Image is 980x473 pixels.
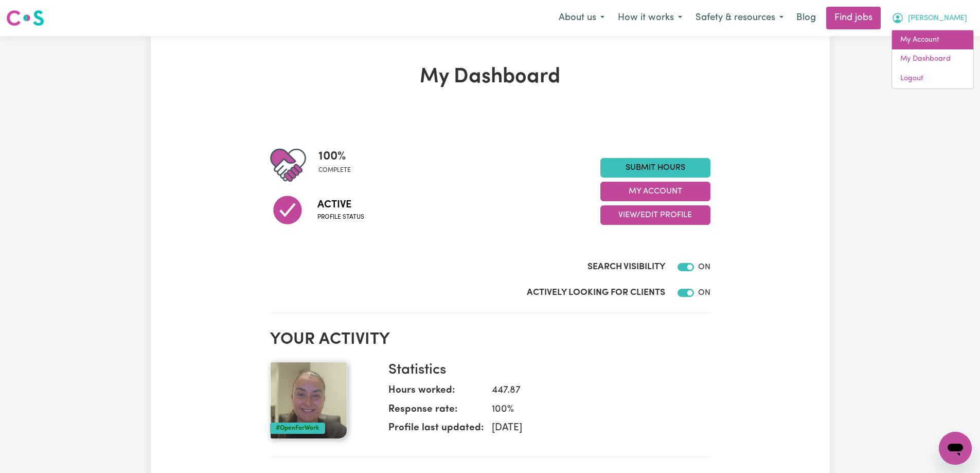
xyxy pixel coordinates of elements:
label: Search Visibility [587,260,665,274]
dd: [DATE] [484,421,702,436]
button: Safety & resources [689,7,790,29]
span: [PERSON_NAME] [908,13,967,24]
a: Logout [892,69,973,89]
a: Blog [790,7,822,29]
span: ON [698,289,710,297]
dt: Response rate: [388,402,484,422]
a: My Dashboard [892,49,973,69]
button: My Account [600,182,710,201]
span: ON [698,263,710,271]
iframe: Button to launch messaging window [939,432,972,465]
h2: Your activity [270,330,710,349]
button: About us [552,7,611,29]
a: My Account [892,30,973,50]
a: Find jobs [826,7,881,29]
button: How it works [611,7,689,29]
img: Careseekers logo [6,9,44,27]
div: #OpenForWork [270,423,325,434]
img: Your profile picture [270,362,347,439]
button: My Account [885,7,974,29]
label: Actively Looking for Clients [527,286,665,300]
span: complete [318,166,351,175]
span: Active [317,197,364,213]
span: 100 % [318,147,351,166]
dt: Profile last updated: [388,421,484,440]
h1: My Dashboard [270,65,710,90]
dd: 100 % [484,402,702,417]
div: Profile completeness: 100% [318,147,359,183]
h3: Statistics [388,362,702,379]
dd: 447.87 [484,383,702,398]
a: Submit Hours [600,158,710,178]
span: Profile status [317,213,364,222]
button: View/Edit Profile [600,205,710,225]
div: My Account [892,30,974,89]
dt: Hours worked: [388,383,484,402]
a: Careseekers logo [6,6,44,30]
